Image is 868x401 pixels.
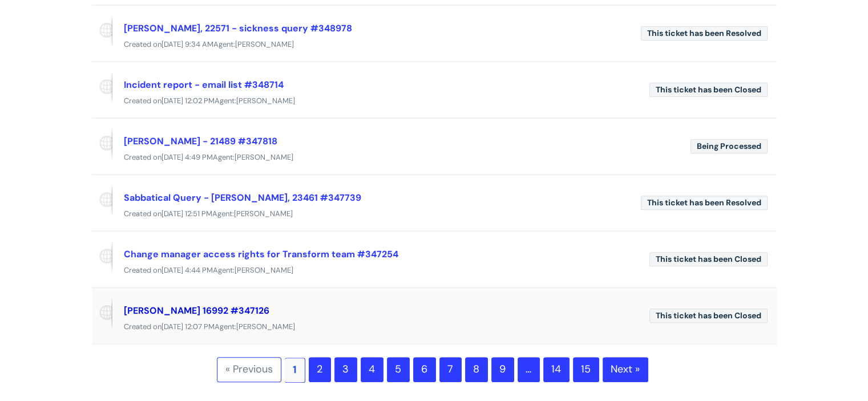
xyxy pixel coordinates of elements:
a: Sabbatical Query - [PERSON_NAME], 23461 #347739 [124,192,361,204]
a: 7 [439,357,462,382]
span: [DATE] 12:07 PM [162,322,215,331]
span: [PERSON_NAME] [235,152,293,162]
a: Next » [603,357,648,382]
span: Reported via portal [92,71,112,103]
span: This ticket has been Closed [649,252,768,266]
span: This ticket has been Resolved [641,26,768,40]
a: [PERSON_NAME] - 21489 #347818 [124,135,277,147]
a: 8 [465,357,488,382]
a: Change manager access rights for Transform team #347254 [124,248,398,260]
span: [PERSON_NAME] [235,265,293,275]
span: Reported via portal [92,297,112,329]
span: … [518,357,540,382]
div: Created on Agent: [92,320,777,334]
span: [DATE] 4:44 PM [162,265,213,275]
span: This ticket has been Closed [649,309,768,323]
span: [DATE] 12:51 PM [162,209,212,218]
div: Created on Agent: [92,207,777,221]
span: Reported via portal [92,15,112,47]
a: 2 [309,357,331,382]
div: Created on Agent: [92,38,777,52]
a: [PERSON_NAME], 22571 - sickness query #348978 [124,22,352,34]
span: [DATE] 12:02 PM [162,96,215,106]
span: [PERSON_NAME] [236,96,295,106]
span: Reported via portal [92,128,112,160]
a: 3 [334,357,357,382]
a: 9 [491,357,514,382]
div: Created on Agent: [92,264,777,278]
a: Incident report - email list #348714 [124,79,284,91]
span: [PERSON_NAME] [234,209,293,218]
span: Reported via portal [92,184,112,216]
span: This ticket has been Closed [649,83,768,97]
div: Created on Agent: [92,94,777,108]
a: 4 [361,357,383,382]
span: 1 [285,358,305,383]
span: This ticket has been Resolved [641,196,768,210]
span: Being Processed [691,139,768,153]
div: Created on Agent: [92,151,777,165]
a: 6 [413,357,436,382]
span: Reported via portal [92,241,112,273]
a: 15 [573,357,599,382]
span: [PERSON_NAME] [236,322,295,331]
span: [DATE] 4:49 PM [162,152,213,162]
a: [PERSON_NAME] 16992 #347126 [124,305,269,317]
a: 14 [543,357,570,382]
span: [PERSON_NAME] [235,39,294,49]
span: [DATE] 9:34 AM [162,39,213,49]
a: 5 [387,357,410,382]
span: « Previous [217,357,281,382]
